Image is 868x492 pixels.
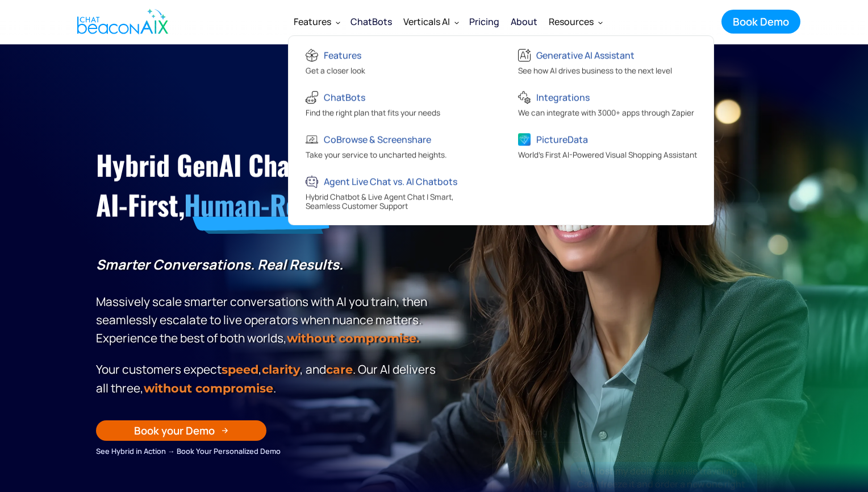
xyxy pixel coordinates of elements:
[306,108,440,120] div: Find the right plan that fits your needs
[68,2,174,42] a: home
[306,66,365,78] div: Get a closer look
[96,255,440,348] p: Massively scale smarter conversations with AI you train, then seamlessly escalate to live operato...
[543,8,607,35] div: Resources
[96,445,440,457] div: See Hybrid in Action → Book Your Personalized Demo
[294,42,495,84] a: FeaturesGet a closer look
[222,427,228,434] img: Arrow
[345,7,398,36] a: ChatBots
[294,84,495,126] a: ChatBotsFind the right plan that fits your needs
[549,14,594,30] div: Resources
[324,89,365,105] div: ChatBots
[464,7,505,36] a: Pricing
[469,14,499,30] div: Pricing
[294,126,495,168] a: CoBrowse & ScreenshareTake your service to uncharted heights.
[324,173,457,189] div: Agent Live Chat vs. AI Chatbots
[134,423,215,438] div: Book your Demo
[507,126,708,168] a: PictureDataWorld's First AI-Powered Visual Shopping Assistant
[398,8,464,35] div: Verticals AI
[505,7,543,36] a: About
[294,14,331,30] div: Features
[507,84,708,126] a: IntegrationsWe can integrate with 3000+ apps through Zapier
[324,131,431,147] div: CoBrowse & Screenshare
[536,89,590,105] div: Integrations
[493,424,767,440] div: 🏦 Banking
[326,362,353,377] span: care
[184,184,337,225] span: Human-Ready
[403,14,450,30] div: Verticals AI
[336,20,340,24] img: Dropdown
[96,420,266,441] a: Book your Demo
[96,360,440,398] p: Your customers expect , , and . Our Al delivers all three, .
[96,145,440,225] h1: Hybrid GenAI Chat, AI-First,
[96,255,343,274] strong: Smarter Conversations. Real Results.
[518,150,697,160] span: World's First AI-Powered Visual Shopping Assistant
[507,42,708,84] a: Generative AI AssistantSee how AI drives business to the next level
[262,362,300,377] span: clarity
[144,381,273,395] span: without compromise
[518,108,694,120] div: We can integrate with 3000+ apps through Zapier
[536,131,588,147] div: PictureData
[288,35,714,225] nav: Features
[454,20,459,24] img: Dropdown
[511,14,537,30] div: About
[222,362,258,377] strong: speed
[721,10,800,34] a: Book Demo
[536,47,635,63] div: Generative AI Assistant
[598,20,603,24] img: Dropdown
[518,66,672,78] div: See how AI drives business to the next level
[287,331,419,345] strong: without compromise.
[350,14,392,30] div: ChatBots
[306,192,487,213] div: Hybrid Chatbot & Live Agent Chat | Smart, Seamless Customer Support
[306,150,446,162] div: Take your service to uncharted heights.
[324,47,361,63] div: Features
[294,168,495,219] a: Agent Live Chat vs. AI ChatbotsHybrid Chatbot & Live Agent Chat | Smart, Seamless Customer Support
[288,8,345,35] div: Features
[733,14,789,29] div: Book Demo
